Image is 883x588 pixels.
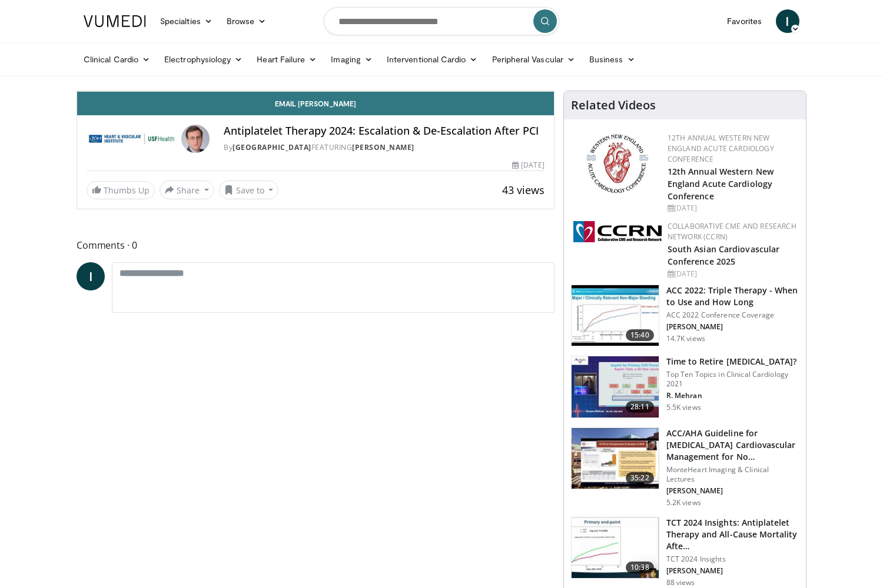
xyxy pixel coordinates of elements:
a: Clinical Cardio [77,48,157,71]
p: ACC 2022 Conference Coverage [666,310,799,320]
button: Share [160,181,214,199]
p: 5.2K views [666,498,701,507]
a: 15:40 ACC 2022: Triple Therapy - When to Use and How Long ACC 2022 Conference Coverage [PERSON_NA... [571,285,799,347]
h3: ACC 2022: Triple Therapy - When to Use and How Long [666,285,799,308]
video-js: Video Player [77,91,554,92]
p: 14.7K views [666,334,705,343]
a: [PERSON_NAME] [352,142,414,152]
img: 35cfec52-9976-47ff-816b-fa08a83da599.150x105_q85_crop-smart_upscale.jpg [572,356,659,417]
a: 12th Annual Western New England Acute Cardiology Conference [668,166,774,202]
a: [GEOGRAPHIC_DATA] [233,142,311,152]
a: Email [PERSON_NAME] [77,92,554,115]
a: Electrophysiology [157,48,250,71]
a: 28:11 Time to Retire [MEDICAL_DATA]? Top Ten Topics in Clinical Cardiology 2021 R. Mehran 5.5K views [571,356,799,418]
a: Peripheral Vascular [485,48,582,71]
a: 12th Annual Western New England Acute Cardiology Conference [668,133,774,164]
a: Business [582,48,642,71]
h3: Time to Retire [MEDICAL_DATA]? [666,356,799,367]
h3: TCT 2024 Insights: Antiplatelet Therapy and All-Cause Mortality Afte… [666,517,799,552]
a: I [776,9,799,33]
img: a04ee3ba-8487-4636-b0fb-5e8d268f3737.png.150x105_q85_autocrop_double_scale_upscale_version-0.2.png [573,221,662,242]
img: 537b36b3-3897-4da7-b999-949d16efc4b9.150x105_q85_crop-smart_upscale.jpg [572,517,659,579]
a: 35:22 ACC/AHA Guideline for [MEDICAL_DATA] Cardiovascular Management for No… MonteHeart Imaging &... [571,427,799,507]
img: Avatar [181,125,210,153]
p: [PERSON_NAME] [666,322,799,332]
p: [PERSON_NAME] [666,486,799,496]
h4: Related Videos [571,98,656,112]
h3: ACC/AHA Guideline for [MEDICAL_DATA] Cardiovascular Management for No… [666,427,799,463]
img: 97e381e7-ae08-4dc1-8c07-88fdf858e3b3.150x105_q85_crop-smart_upscale.jpg [572,428,659,489]
span: 28:11 [626,401,654,413]
button: Save to [219,181,279,199]
div: [DATE] [512,160,544,171]
img: 9cc0c993-ed59-4664-aa07-2acdd981abd5.150x105_q85_crop-smart_upscale.jpg [572,285,659,346]
div: [DATE] [668,269,796,279]
span: 35:22 [626,472,654,484]
p: Top Ten Topics in Clinical Cardiology 2021 [666,370,799,389]
img: VuMedi Logo [84,15,146,27]
a: Collaborative CME and Research Network (CCRN) [668,221,796,242]
a: South Asian Cardiovascular Conference 2025 [668,243,780,267]
a: Browse [220,9,274,33]
a: Favorites [720,9,769,33]
h4: Antiplatelet Therapy 2024: Escalation & De-Escalation After PCI [224,125,544,138]
p: 88 views [666,578,695,587]
a: 10:38 TCT 2024 Insights: Antiplatelet Therapy and All-Cause Mortality Afte… TCT 2024 Insights [PE... [571,517,799,587]
a: Heart Failure [250,48,324,71]
input: Search topics, interventions [324,7,559,35]
a: I [77,262,105,290]
div: [DATE] [668,203,796,213]
span: Comments 0 [77,238,555,253]
a: Interventional Cardio [380,48,485,71]
p: [PERSON_NAME] [666,566,799,576]
img: Tampa General Hospital Heart & Vascular Institute [87,125,177,153]
p: MonteHeart Imaging & Clinical Lectures [666,465,799,484]
span: 15:40 [626,329,654,341]
p: 5.5K views [666,403,701,412]
p: R. Mehran [666,391,799,400]
span: 43 views [502,183,545,197]
p: TCT 2024 Insights [666,554,799,564]
a: Specialties [153,9,220,33]
a: Imaging [324,48,380,71]
span: 10:38 [626,562,654,573]
div: By FEATURING [224,142,544,153]
img: 0954f259-7907-4053-a817-32a96463ecc8.png.150x105_q85_autocrop_double_scale_upscale_version-0.2.png [585,133,650,195]
a: Thumbs Up [87,181,155,199]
